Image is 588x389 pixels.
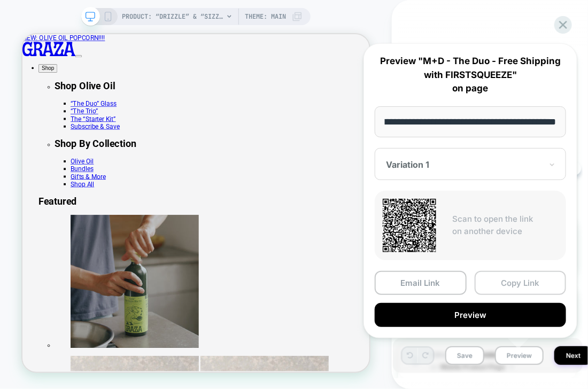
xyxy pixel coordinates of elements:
button: Shop [21,40,47,51]
a: Bundles [64,175,95,185]
button: Copy Link [475,271,567,295]
h2: Shop Olive Oil [43,62,463,77]
a: Olive Oil [64,165,95,175]
p: Preview "M+D - The Duo - Free Shipping with FIRSTSQUEEZE" on page [375,55,566,96]
button: Preview [495,346,544,365]
button: Toggle Navigation Menu [71,28,79,31]
h2: Featured [21,216,463,231]
span: Theme: MAIN [245,8,286,25]
a: “The Duo” Glass [64,88,126,98]
a: Subscribe & Save [64,118,130,128]
button: Save [445,346,484,365]
a: “The Trio” [64,98,101,108]
p: Scan to open the link on another device [452,213,558,237]
span: PRODUCT: “Drizzle” & “Sizzle” Glass [duo] [122,8,223,25]
button: Email Link [375,271,467,295]
button: Preview [375,303,566,327]
a: Gifts & More [64,185,111,195]
a: Shop All [64,195,96,205]
h2: Shop By Collection [43,139,463,154]
a: The “Starter Kit” [64,108,125,118]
